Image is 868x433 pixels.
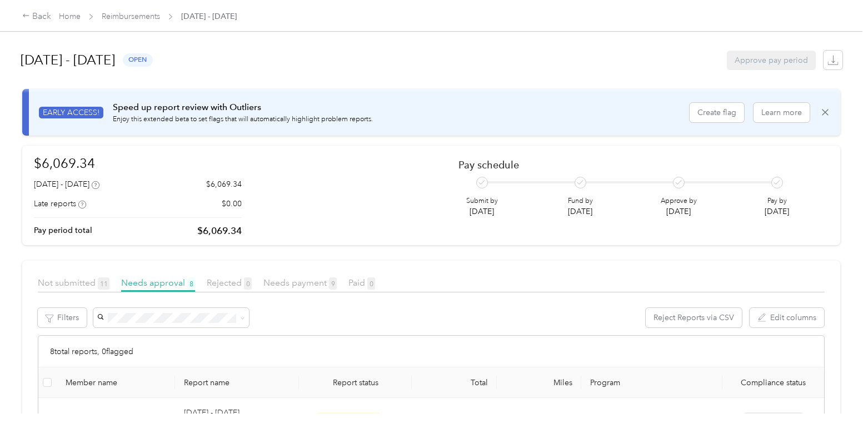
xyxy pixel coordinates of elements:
[741,412,806,425] span: Not submitted
[98,277,109,290] span: 11
[197,224,242,238] p: $6,069.34
[175,367,299,398] th: Report name
[121,277,195,288] span: Needs approval
[581,367,722,398] th: Program
[466,196,498,206] p: Submit by
[458,159,809,171] h2: Pay schedule
[222,198,242,210] p: $0.00
[207,277,252,288] span: Rejected
[731,378,815,387] span: Compliance status
[754,103,810,122] button: Learn more
[39,107,103,118] span: EARLY ACCESS!
[590,413,714,425] p: CPM Program
[38,336,824,367] div: 8 total reports, 0 flagged
[34,178,99,190] div: [DATE] - [DATE]
[21,47,115,73] h1: [DATE] - [DATE]
[102,12,160,21] a: Reimbursements
[38,308,87,327] button: Filters
[184,407,240,419] p: [DATE] - [DATE]
[348,277,375,288] span: Paid
[765,206,789,217] p: [DATE]
[22,10,51,23] div: Back
[750,308,824,327] button: Edit columns
[421,378,487,387] div: Total
[244,277,252,290] span: 0
[34,153,242,173] h1: $6,069.34
[181,11,237,22] span: [DATE] - [DATE]
[646,308,742,327] button: Reject Reports via CSV
[113,115,373,125] p: Enjoy this extended beta to set flags that will automatically highlight problem reports.
[765,196,789,206] p: Pay by
[263,277,337,288] span: Needs payment
[34,198,86,210] div: Late reports
[123,53,153,66] span: open
[690,103,744,122] button: Create flag
[38,277,109,288] span: Not submitted
[329,277,337,290] span: 9
[313,412,383,425] span: needs approval
[113,101,373,115] p: Speed up report review with Outliers
[568,196,593,206] p: Fund by
[59,12,81,21] a: Home
[206,178,242,190] p: $6,069.34
[661,196,697,206] p: Approve by
[66,413,166,425] div: [PERSON_NAME]
[806,371,868,433] iframe: Everlance-gr Chat Button Frame
[308,378,403,387] span: Report status
[506,378,572,387] div: Miles
[34,225,92,236] p: Pay period total
[57,367,175,398] th: Member name
[466,206,498,217] p: [DATE]
[661,206,697,217] p: [DATE]
[367,277,375,290] span: 0
[187,277,195,290] span: 8
[66,378,166,387] div: Member name
[568,206,593,217] p: [DATE]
